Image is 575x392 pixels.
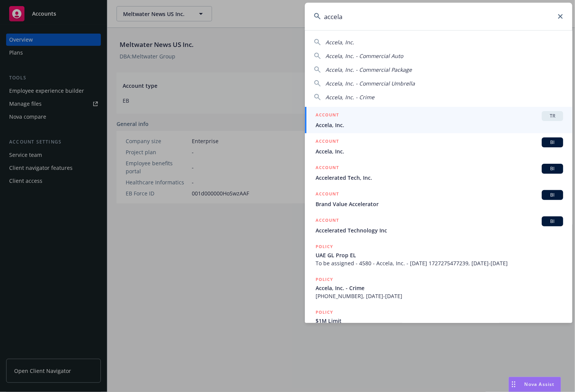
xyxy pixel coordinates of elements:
h5: ACCOUNT [316,164,339,173]
a: ACCOUNTBIBrand Value Accelerator [305,186,572,212]
span: Accela, Inc. - Crime [326,94,374,101]
a: ACCOUNTBIAccelerated Tech, Inc. [305,160,572,186]
h5: ACCOUNT [316,216,339,226]
span: Accela, Inc. [316,121,563,129]
span: BI [545,139,560,146]
span: Accela, Inc. - Commercial Auto [326,52,403,60]
span: To be assigned - 4580 - Accela, Inc. - [DATE] 1727275477239, [DATE]-[DATE] [316,259,563,267]
span: Accela, Inc. - Commercial Package [326,66,412,73]
span: Accela, Inc. - Crime [316,284,563,292]
a: ACCOUNTBIAccelerated Technology Inc [305,212,572,239]
h5: POLICY [316,308,333,316]
div: Drag to move [509,377,518,392]
a: ACCOUNTTRAccela, Inc. [305,107,572,133]
a: POLICY$1M Limit [305,304,572,337]
a: POLICYAccela, Inc. - Crime[PHONE_NUMBER], [DATE]-[DATE] [305,271,572,304]
h5: POLICY [316,276,333,283]
span: BI [545,192,560,198]
span: Accelerated Technology Inc [316,226,563,234]
span: BI [545,218,560,225]
a: ACCOUNTBIAccela, Inc. [305,133,572,160]
a: POLICYUAE GL Prop ELTo be assigned - 4580 - Accela, Inc. - [DATE] 1727275477239, [DATE]-[DATE] [305,239,572,271]
span: UAE GL Prop EL [316,251,563,259]
span: Accela, Inc. [316,147,563,155]
span: [PHONE_NUMBER], [DATE]-[DATE] [316,292,563,300]
h5: ACCOUNT [316,190,339,199]
span: TR [545,113,560,119]
span: Brand Value Accelerator [316,200,563,208]
span: Accela, Inc. [326,39,354,46]
input: Search... [305,3,572,30]
span: BI [545,165,560,172]
span: Nova Assist [525,381,555,387]
span: Accelerated Tech, Inc. [316,174,563,182]
span: Accela, Inc. - Commercial Umbrella [326,80,415,87]
h5: POLICY [316,243,333,250]
span: $1M Limit [316,317,563,325]
button: Nova Assist [509,377,561,392]
h5: ACCOUNT [316,111,339,120]
h5: ACCOUNT [316,137,339,147]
